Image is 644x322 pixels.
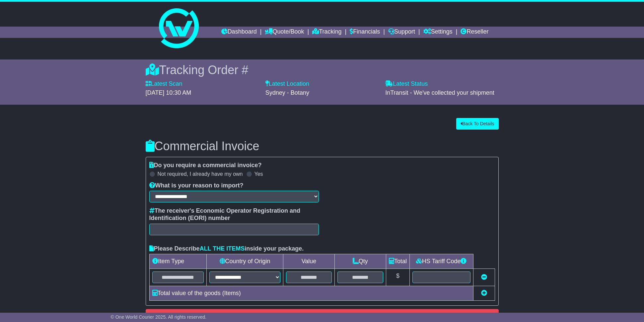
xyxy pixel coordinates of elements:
label: The receiver's Economic Operator Registration and Identification (EORI) number [149,207,319,222]
label: Latest Status [385,80,428,88]
label: Please Describe inside your package. [149,245,304,253]
td: Country of Origin [206,254,283,269]
a: Dashboard [221,27,257,38]
span: ALL THE ITEMS [200,245,245,252]
td: Qty [334,254,386,269]
span: InTransit - We've collected your shipment [385,89,494,96]
label: Latest Location [265,80,309,88]
label: Latest Scan [146,80,182,88]
button: Back To Details [456,118,498,130]
div: Tracking Order # [146,63,499,77]
td: HS Tariff Code [409,254,473,269]
td: Value [283,254,335,269]
a: Support [388,27,415,38]
h3: Commercial Invoice [146,140,499,153]
a: Quote/Book [265,27,304,38]
a: Remove this item [481,274,487,280]
div: Total value of the goods ( Items) [149,289,467,298]
a: Add new item [481,290,487,296]
td: Total [386,254,409,269]
td: Item Type [149,254,206,269]
span: [DATE] 10:30 AM [146,89,191,96]
label: Do you require a commercial invoice? [149,162,262,169]
label: What is your reason to import? [149,182,244,189]
label: Not required, I already have my own [158,171,243,177]
a: Settings [423,27,453,38]
a: Reseller [461,27,488,38]
label: Yes [254,171,263,177]
a: Financials [350,27,380,38]
td: $ [386,269,409,286]
span: Sydney - Botany [265,89,309,96]
span: © One World Courier 2025. All rights reserved. [111,314,207,320]
a: Tracking [312,27,341,38]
